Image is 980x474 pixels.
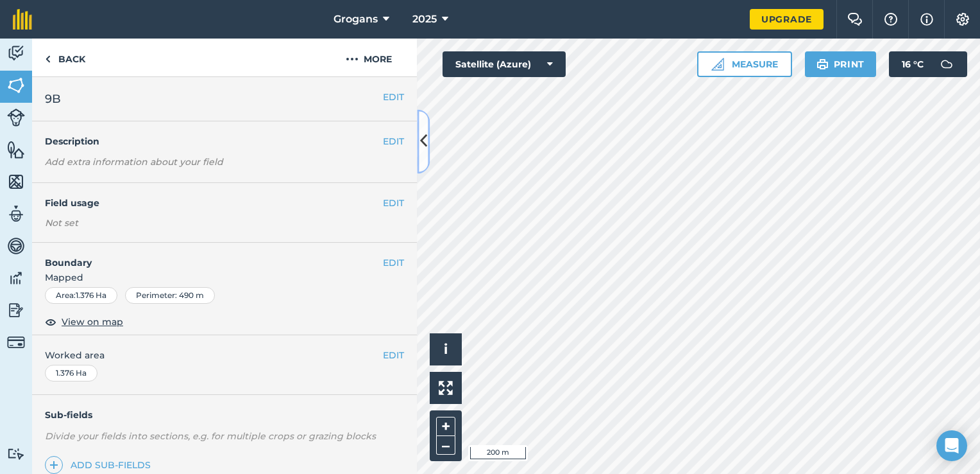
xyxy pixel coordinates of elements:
[816,57,829,72] img: svg+xml;base64,PHN2ZyB4bWxucz0iaHR0cDovL3d3dy53My5vcmcvMjAwMC9zdmciIHdpZHRoPSIxOSIgaGVpZ2h0PSIyNC...
[412,12,437,27] span: 2025
[7,140,25,159] img: svg+xml;base64,PHN2ZyB4bWxucz0iaHR0cDovL3d3dy53My5vcmcvMjAwMC9zdmciIHdpZHRoPSI1NiIgaGVpZ2h0PSI2MC...
[934,51,959,77] img: svg+xml;base64,PD94bWwgdmVyc2lvbj0iMS4wIiBlbmNvZGluZz0idXRmLTgiPz4KPCEtLSBHZW5lcmF0b3I6IEFkb2JlIE...
[847,13,863,26] img: Two speech bubbles overlapping with the left bubble in the forefront
[750,9,824,30] a: Upgrade
[346,51,359,67] img: svg+xml;base64,PHN2ZyB4bWxucz0iaHR0cDovL3d3dy53My5vcmcvMjAwMC9zdmciIHdpZHRoPSIyMCIgaGVpZ2h0PSIyNC...
[45,216,404,229] div: Not set
[7,109,25,127] img: svg+xml;base64,PD94bWwgdmVyc2lvbj0iMS4wIiBlbmNvZGluZz0idXRmLTgiPz4KPCEtLSBHZW5lcmF0b3I6IEFkb2JlIE...
[383,348,404,362] button: EDIT
[439,381,453,395] img: Four arrows, one pointing top left, one top right, one bottom right and the last bottom left
[45,314,56,329] img: svg+xml;base64,PHN2ZyB4bWxucz0iaHR0cDovL3d3dy53My5vcmcvMjAwMC9zdmciIHdpZHRoPSIxOCIgaGVpZ2h0PSIyNC...
[955,13,970,26] img: A cog icon
[889,51,967,77] button: 16 °C
[7,204,25,224] img: svg+xml;base64,PD94bWwgdmVyc2lvbj0iMS4wIiBlbmNvZGluZz0idXRmLTgiPz4KPCEtLSBHZW5lcmF0b3I6IEFkb2JlIE...
[45,314,123,329] button: View on map
[711,58,724,71] img: Ruler icon
[45,90,61,108] span: 9B
[936,430,967,461] div: Open Intercom Messenger
[45,348,404,362] span: Worked area
[45,287,117,304] div: Area : 1.376 Ha
[32,243,383,270] h4: Boundary
[45,134,404,148] h4: Description
[45,51,51,67] img: svg+xml;base64,PHN2ZyB4bWxucz0iaHR0cDovL3d3dy53My5vcmcvMjAwMC9zdmciIHdpZHRoPSI5IiBoZWlnaHQ9IjI0Ii...
[45,156,223,168] em: Add extra information about your field
[45,456,156,474] a: Add sub-fields
[430,333,462,365] button: i
[7,236,25,256] img: svg+xml;base64,PD94bWwgdmVyc2lvbj0iMS4wIiBlbmNvZGluZz0idXRmLTgiPz4KPCEtLSBHZW5lcmF0b3I6IEFkb2JlIE...
[7,448,25,460] img: svg+xml;base64,PD94bWwgdmVyc2lvbj0iMS4wIiBlbmNvZGluZz0idXRmLTgiPz4KPCEtLSBHZW5lcmF0b3I6IEFkb2JlIE...
[62,315,123,329] span: View on map
[383,90,404,104] button: EDIT
[7,268,25,288] img: svg+xml;base64,PD94bWwgdmVyc2lvbj0iMS4wIiBlbmNvZGluZz0idXRmLTgiPz4KPCEtLSBHZW5lcmF0b3I6IEFkb2JlIE...
[7,172,25,191] img: svg+xml;base64,PHN2ZyB4bWxucz0iaHR0cDovL3d3dy53My5vcmcvMjAwMC9zdmciIHdpZHRoPSI1NiIgaGVpZ2h0PSI2MC...
[383,134,404,148] button: EDIT
[32,408,417,422] h4: Sub-fields
[7,333,25,351] img: svg+xml;base64,PD94bWwgdmVyc2lvbj0iMS4wIiBlbmNvZGluZz0idXRmLTgiPz4KPCEtLSBHZW5lcmF0b3I6IEFkb2JlIE...
[45,430,376,442] em: Divide your fields into sections, e.g. for multiple crops or grazing blocks
[321,39,417,76] button: More
[32,39,98,76] a: Back
[45,365,97,382] div: 1.376 Ha
[902,51,924,77] span: 16 ° C
[443,51,566,77] button: Satellite (Azure)
[125,287,215,304] div: Perimeter : 490 m
[383,196,404,210] button: EDIT
[49,457,58,473] img: svg+xml;base64,PHN2ZyB4bWxucz0iaHR0cDovL3d3dy53My5vcmcvMjAwMC9zdmciIHdpZHRoPSIxNCIgaGVpZ2h0PSIyNC...
[883,13,899,26] img: A question mark icon
[7,76,25,95] img: svg+xml;base64,PHN2ZyB4bWxucz0iaHR0cDovL3d3dy53My5vcmcvMjAwMC9zdmciIHdpZHRoPSI1NiIgaGVpZ2h0PSI2MC...
[7,301,25,320] img: svg+xml;base64,PD94bWwgdmVyc2lvbj0iMS4wIiBlbmNvZGluZz0idXRmLTgiPz4KPCEtLSBHZW5lcmF0b3I6IEFkb2JlIE...
[697,51,792,77] button: Measure
[7,44,25,63] img: svg+xml;base64,PD94bWwgdmVyc2lvbj0iMS4wIiBlbmNvZGluZz0idXRmLTgiPz4KPCEtLSBHZW5lcmF0b3I6IEFkb2JlIE...
[13,9,32,30] img: fieldmargin Logo
[334,12,378,27] span: Grogans
[45,196,383,210] h4: Field usage
[383,256,404,270] button: EDIT
[436,436,455,455] button: –
[32,270,417,285] span: Mapped
[805,51,877,77] button: Print
[436,417,455,436] button: +
[920,12,933,27] img: svg+xml;base64,PHN2ZyB4bWxucz0iaHR0cDovL3d3dy53My5vcmcvMjAwMC9zdmciIHdpZHRoPSIxNyIgaGVpZ2h0PSIxNy...
[444,341,448,357] span: i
